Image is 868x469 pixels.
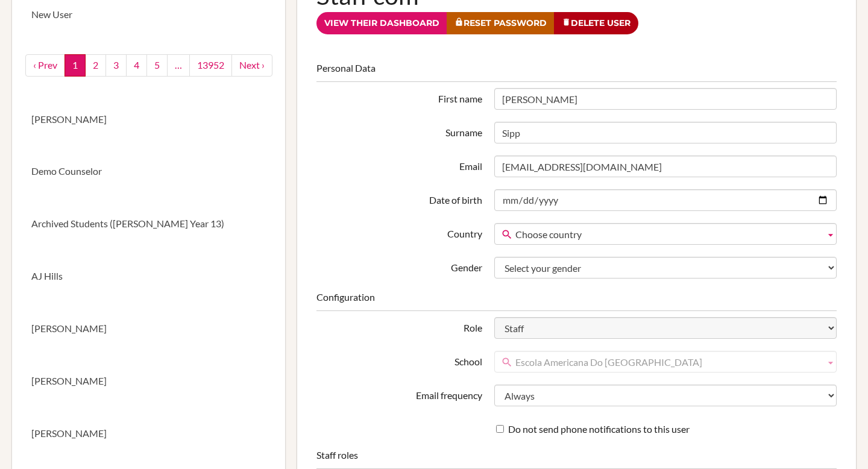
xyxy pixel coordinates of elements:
[310,385,488,403] label: Email frequency
[64,54,86,77] a: 1
[316,291,837,311] legend: Configuration
[310,88,488,106] label: First name
[447,12,555,34] a: Reset Password
[12,145,285,198] a: Demo Counselor
[231,54,272,77] a: next
[554,12,638,34] a: Delete User
[310,189,488,207] label: Date of birth
[85,54,106,77] a: 2
[25,54,65,77] a: ‹ Prev
[12,250,285,303] a: AJ Hills
[310,223,488,241] label: Country
[12,355,285,408] a: [PERSON_NAME]
[12,93,285,146] a: [PERSON_NAME]
[126,54,147,77] a: 4
[12,303,285,355] a: [PERSON_NAME]
[12,408,285,460] a: [PERSON_NAME]
[167,54,190,77] a: …
[515,351,820,373] span: Escola Americana Do [GEOGRAPHIC_DATA]
[316,61,837,82] legend: Personal Data
[189,54,232,77] a: 13952
[310,317,488,335] label: Role
[310,122,488,140] label: Surname
[310,257,488,275] label: Gender
[12,198,285,250] a: Archived Students ([PERSON_NAME] Year 13)
[310,156,488,174] label: Email
[316,449,837,469] legend: Staff roles
[496,423,690,436] label: Do not send phone notifications to this user
[496,425,504,433] input: Do not send phone notifications to this user
[310,351,488,369] label: School
[105,54,127,77] a: 3
[316,12,447,34] a: View their dashboard
[146,54,168,77] a: 5
[515,224,820,245] span: Choose country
